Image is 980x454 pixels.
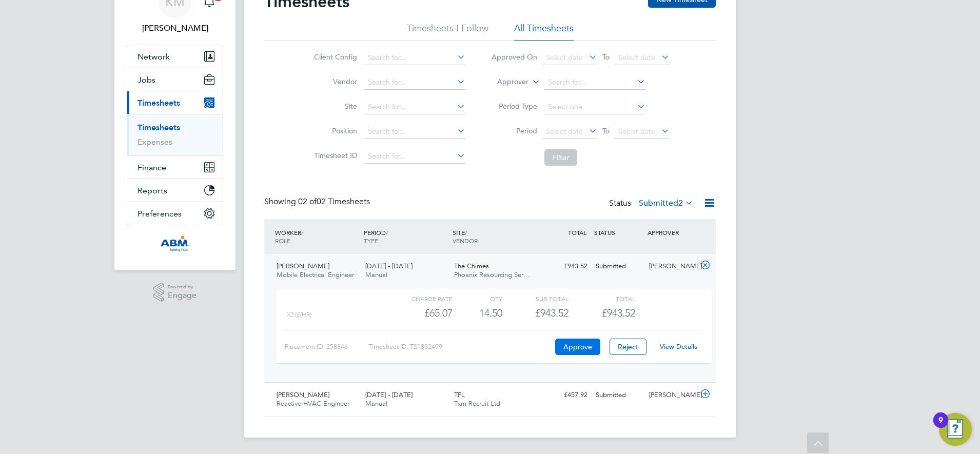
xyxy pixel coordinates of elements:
span: £943.52 [602,307,635,319]
span: [DATE] - [DATE] [365,390,413,399]
div: SITE [450,223,539,250]
input: Search for... [364,75,465,90]
label: Client Config [311,52,357,62]
a: Powered byEngage [153,283,197,302]
span: Manual [365,399,387,408]
div: Timesheets [127,114,223,155]
span: / [386,228,388,236]
div: £65.07 [386,305,453,322]
div: Sub Total [502,292,569,305]
span: Network [138,52,170,62]
span: Preferences [138,209,182,219]
span: TYPE [364,236,378,245]
span: The Chimes [454,262,489,270]
a: Timesheets [138,123,180,132]
div: Timesheet ID: TS1832499 [368,339,553,355]
span: Select date [618,53,655,62]
div: Submitted [592,387,645,404]
span: Txm Recruit Ltd [454,399,500,408]
span: / [465,228,467,236]
div: 14.50 [453,305,502,322]
span: Finance [138,163,166,172]
label: Timesheet ID [311,151,357,160]
span: 2 [678,198,683,208]
span: [PERSON_NAME] [277,390,329,399]
div: Placement ID: 258846 [285,339,368,355]
span: Select date [618,127,655,136]
li: Timesheets I Follow [407,22,488,41]
span: Reactive HVAC Engineer [277,399,349,408]
span: TOTAL [568,228,586,236]
button: Filter [544,149,577,166]
label: Approved On [491,52,537,62]
input: Select one [544,100,645,114]
span: Mobile Electrical Engineer [277,270,354,279]
button: Preferences [127,202,223,225]
input: Search for... [364,125,465,139]
span: [DATE] - [DATE] [365,262,413,270]
span: Powered by [168,283,197,291]
span: Select date [546,53,583,62]
div: [PERSON_NAME] [645,258,698,275]
span: / [301,228,303,236]
div: Showing [264,196,372,207]
span: To [599,124,613,137]
div: Status [609,196,695,211]
div: APPROVER [645,223,698,242]
span: Jobs [138,75,155,85]
span: Phoenix Resourcing Ser… [454,270,530,279]
button: Reports [127,179,223,202]
label: Position [311,126,357,135]
div: PERIOD [361,223,450,250]
input: Search for... [364,51,465,65]
label: Period [491,126,537,135]
span: To [599,50,613,64]
button: Network [127,45,223,68]
label: Approver [482,77,528,87]
a: Expenses [138,137,172,147]
span: ROLE [275,236,290,245]
div: 9 [938,420,943,433]
button: Reject [610,339,646,355]
input: Search for... [544,75,645,90]
button: Timesheets [127,91,223,114]
div: QTY [453,292,502,305]
span: Manual [365,270,387,279]
span: 02 Timesheets [298,196,370,207]
img: abm-technical-logo-retina.png [160,235,190,252]
button: Finance [127,156,223,179]
label: Submitted [639,198,693,208]
div: £943.52 [538,258,592,275]
div: £943.52 [502,305,569,322]
input: Search for... [364,149,465,164]
span: Karen Mcgovern [127,22,223,34]
label: Site [311,102,357,111]
span: VENDOR [453,236,478,245]
div: Charge rate [386,292,453,305]
span: Reports [138,186,167,195]
span: X2 (£/HR) [287,311,311,318]
span: Select date [546,127,583,136]
div: Submitted [592,258,645,275]
a: View Details [660,342,697,351]
input: Search for... [364,100,465,114]
span: TFL [454,390,465,399]
span: Engage [168,291,197,300]
button: Approve [555,339,600,355]
div: [PERSON_NAME] [645,387,698,404]
li: All Timesheets [514,22,574,41]
label: Period Type [491,102,537,111]
div: £457.92 [538,387,592,404]
label: Vendor [311,77,357,86]
div: WORKER [272,223,361,250]
span: 02 of [298,196,317,207]
span: Timesheets [138,98,180,108]
a: Go to home page [127,235,223,252]
div: STATUS [592,223,645,242]
div: Total [569,292,635,305]
button: Open Resource Center, 9 new notifications [939,413,972,446]
span: [PERSON_NAME] [277,262,329,270]
button: Jobs [127,68,223,91]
